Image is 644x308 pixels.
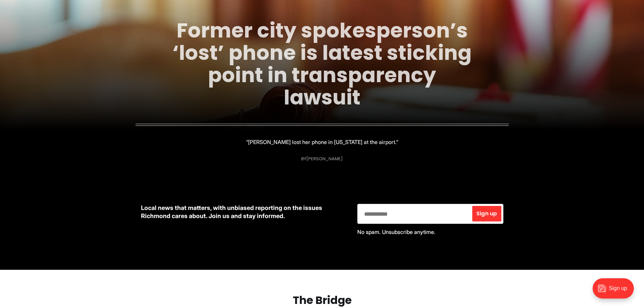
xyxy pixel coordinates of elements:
div: By [301,156,343,161]
span: No spam. Unsubscribe anytime. [357,229,435,235]
button: Sign up [472,206,501,221]
iframe: portal-trigger [587,275,644,308]
p: Local news that matters, with unbiased reporting on the issues Richmond cares about. Join us and ... [141,204,347,220]
a: Former city spokesperson’s ‘lost’ phone is latest sticking point in transparency lawsuit [172,16,472,112]
a: [PERSON_NAME] [306,156,343,162]
h2: The Bridge [11,294,633,307]
p: “[PERSON_NAME] lost her phone in [US_STATE] at the airport.” [246,137,398,147]
span: Sign up [476,211,497,216]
